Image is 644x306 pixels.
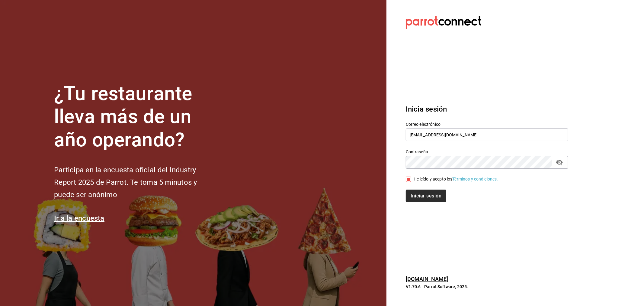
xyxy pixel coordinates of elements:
[414,176,498,182] div: He leído y acepto los
[54,164,217,201] h2: Participa en la encuesta oficial del Industry Report 2025 de Parrot. Te toma 5 minutos y puede se...
[54,214,104,223] a: Ir a la encuesta
[406,276,448,282] a: [DOMAIN_NAME]
[554,157,565,168] button: passwordField
[406,284,568,290] p: V1.70.6 - Parrot Software, 2025.
[406,104,568,115] h3: Inicia sesión
[453,177,498,181] a: Términos y condiciones.
[406,122,568,126] label: Correo electrónico
[406,129,568,141] input: Ingresa tu correo electrónico
[406,150,568,154] label: Contraseña
[406,190,446,202] button: Iniciar sesión
[54,82,217,152] h1: ¿Tu restaurante lleva más de un año operando?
